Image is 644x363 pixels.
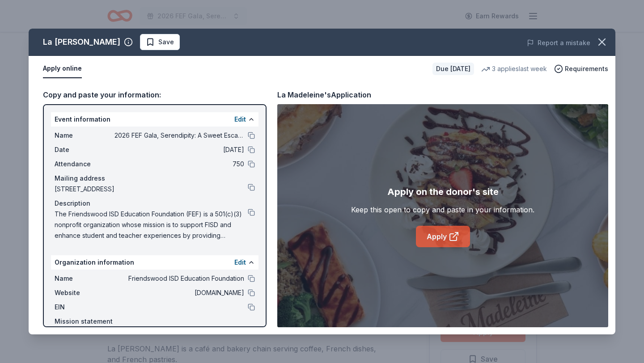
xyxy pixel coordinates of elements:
div: Description [55,198,255,209]
div: Mailing address [55,173,255,184]
a: Apply [416,226,470,247]
div: 3 applies last week [481,63,547,74]
div: Event information [51,112,258,127]
button: Edit [234,257,246,268]
span: Save [158,37,174,47]
span: 750 [114,159,244,169]
button: Requirements [554,63,608,74]
span: The Friendswood ISD Education Foundation (FEF) is a 501(c)(3) nonprofit organization whose missio... [55,209,248,241]
span: EIN [55,302,114,312]
span: Attendance [55,159,114,169]
span: Friendswood ISD Education Foundation [114,273,244,284]
div: Apply on the donor's site [387,185,499,199]
span: Requirements [565,63,608,74]
span: [STREET_ADDRESS] [55,184,248,194]
span: Date [55,144,114,155]
div: Copy and paste your information: [43,89,267,101]
div: Organization information [51,255,258,270]
span: Website [55,287,114,298]
span: 2026 FEF Gala, Serendipity: A Sweet Escape [114,130,244,141]
span: Name [55,130,114,141]
button: Apply online [43,59,82,78]
div: Due [DATE] [432,63,474,75]
div: La Madeleine's Application [277,89,371,101]
button: Report a mistake [527,38,590,48]
span: [DATE] [114,144,244,155]
div: Keep this open to copy and paste in your information. [351,204,534,215]
div: La [PERSON_NAME] [43,35,120,49]
div: Mission statement [55,316,255,327]
button: Save [140,34,180,50]
span: [DOMAIN_NAME] [114,287,244,298]
button: Edit [234,114,246,125]
span: Name [55,273,114,284]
